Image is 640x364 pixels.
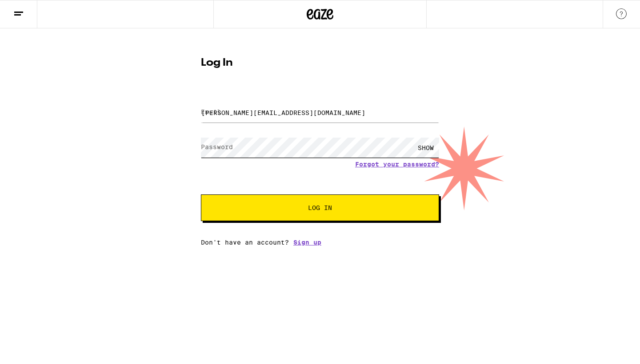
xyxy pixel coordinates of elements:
input: Email [201,103,439,123]
label: Password [201,143,233,150]
h1: Log In [201,58,439,68]
span: Log In [308,205,332,211]
div: SHOW [412,138,439,158]
button: Log In [201,194,439,221]
label: Email [201,108,221,115]
a: Forgot your password? [355,161,439,168]
div: Don't have an account? [201,239,439,246]
a: Sign up [293,239,321,246]
span: Help [20,6,39,14]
